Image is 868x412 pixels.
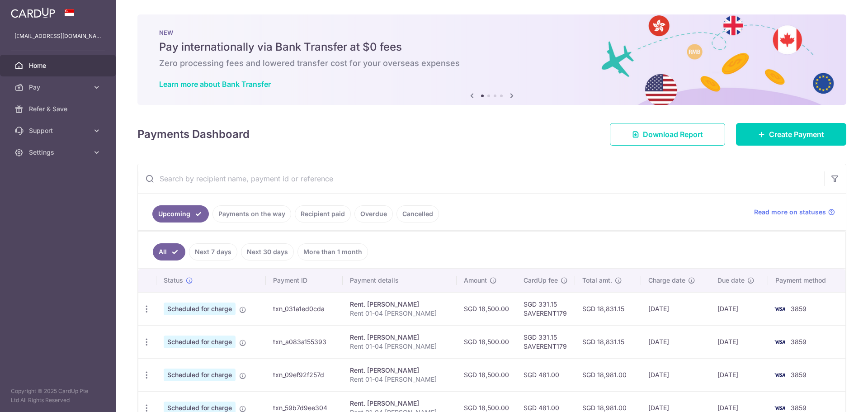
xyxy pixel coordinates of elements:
a: Next 7 days [189,243,237,260]
td: [DATE] [641,325,710,358]
img: Bank Card [771,303,789,314]
a: Upcoming [152,205,209,223]
span: CardUp fee [524,276,558,285]
span: Scheduled for charge [164,303,236,315]
td: txn_031a1ed0cda [266,292,343,325]
td: SGD 18,500.00 [457,358,516,391]
span: Pay [29,83,89,92]
img: Bank Card [771,336,789,347]
span: Total amt. [582,276,612,285]
td: txn_09ef92f257d [266,358,343,391]
a: Next 30 days [241,243,294,260]
a: Payments on the way [212,205,291,223]
span: Home [29,61,89,70]
span: Create Payment [769,129,824,140]
input: Search by recipient name, payment id or reference [138,164,824,193]
td: SGD 18,831.15 [575,292,641,325]
td: [DATE] [710,358,768,391]
span: Refer & Save [29,104,89,114]
a: Cancelled [396,205,439,223]
img: CardUp [11,7,55,18]
a: Recipient paid [295,205,351,223]
div: Rent. [PERSON_NAME] [350,399,449,408]
a: Download Report [610,123,725,146]
span: Read more on statuses [754,208,826,217]
iframe: Opens a widget where you can find more information [808,385,859,407]
td: [DATE] [641,292,710,325]
span: Download Report [643,129,703,140]
span: 3859 [791,371,807,379]
a: Create Payment [736,123,846,146]
span: Scheduled for charge [164,369,236,381]
span: Charge date [648,276,685,285]
a: Learn more about Bank Transfer [159,80,271,89]
td: SGD 18,500.00 [457,292,516,325]
span: 3859 [791,305,807,313]
a: More than 1 month [297,243,368,260]
td: SGD 481.00 [516,358,575,391]
div: Rent. [PERSON_NAME] [350,333,449,342]
div: Rent. [PERSON_NAME] [350,300,449,309]
td: [DATE] [710,325,768,358]
span: Scheduled for charge [164,336,236,348]
div: Rent. [PERSON_NAME] [350,366,449,375]
h4: Payments Dashboard [137,126,250,142]
th: Payment details [343,269,457,292]
p: Rent 01-04 [PERSON_NAME] [350,309,449,318]
td: SGD 18,500.00 [457,325,516,358]
td: SGD 18,981.00 [575,358,641,391]
span: Due date [717,276,745,285]
p: Rent 01-04 [PERSON_NAME] [350,342,449,351]
h5: Pay internationally via Bank Transfer at $0 fees [159,40,825,54]
td: SGD 18,831.15 [575,325,641,358]
td: SGD 331.15 SAVERENT179 [516,325,575,358]
span: 3859 [791,338,807,346]
a: Overdue [354,205,393,223]
p: NEW [159,29,825,36]
span: 3859 [791,404,807,412]
a: Read more on statuses [754,208,835,217]
span: Support [29,126,89,135]
td: [DATE] [710,292,768,325]
th: Payment ID [266,269,343,292]
h6: Zero processing fees and lowered transfer cost for your overseas expenses [159,58,825,69]
td: txn_a083a155393 [266,325,343,358]
span: Amount [464,276,487,285]
th: Payment method [768,269,845,292]
p: [EMAIL_ADDRESS][DOMAIN_NAME] [14,32,101,41]
span: Status [164,276,183,285]
p: Rent 01-04 [PERSON_NAME] [350,375,449,384]
img: Bank transfer banner [137,14,846,105]
td: SGD 331.15 SAVERENT179 [516,292,575,325]
a: All [153,243,185,260]
td: [DATE] [641,358,710,391]
img: Bank Card [771,369,789,380]
span: Settings [29,148,89,157]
